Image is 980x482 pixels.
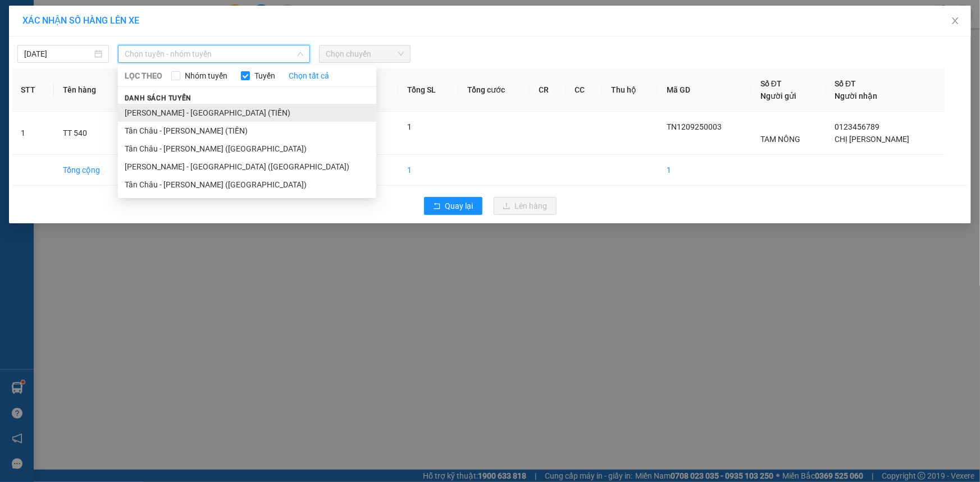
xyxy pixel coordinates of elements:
a: Chọn tất cả [289,70,329,82]
span: XÁC NHẬN SỐ HÀNG LÊN XE [22,15,139,26]
th: Mã GD [658,68,751,112]
span: 1 [407,122,412,131]
span: TAM NÔNG [760,135,800,144]
span: Tuyến [250,70,280,82]
td: 1 [12,112,54,155]
li: Tân Châu - [PERSON_NAME] (TIỀN) [118,122,376,140]
li: [PERSON_NAME] - [GEOGRAPHIC_DATA] ([GEOGRAPHIC_DATA]) [118,158,376,176]
input: 12/09/2025 [24,48,92,60]
span: Số ĐT [760,79,782,88]
th: CC [566,68,602,112]
span: Người gửi [760,91,796,100]
span: down [297,51,304,57]
span: Quay lại [445,200,473,212]
span: rollback [433,202,441,211]
span: Danh sách tuyến [118,93,198,103]
li: Tân Châu - [PERSON_NAME] ([GEOGRAPHIC_DATA]) [118,140,376,158]
span: 0123456789 [835,122,880,131]
th: Thu hộ [602,68,658,112]
span: LỌC THEO [125,70,162,82]
td: Tổng cộng [54,155,125,186]
th: CR [530,68,566,112]
span: Chọn tuyến - nhóm tuyến [125,45,303,62]
button: rollbackQuay lại [424,197,482,215]
span: close [951,16,960,25]
span: CHỊ [PERSON_NAME] [835,135,910,144]
button: uploadLên hàng [494,197,557,215]
td: 1 [658,155,751,186]
li: Tân Châu - [PERSON_NAME] ([GEOGRAPHIC_DATA]) [118,176,376,194]
th: Tổng cước [458,68,530,112]
th: Tên hàng [54,68,125,112]
button: Close [940,6,971,37]
span: Chọn chuyến [326,45,404,62]
td: TT 540 [54,112,125,155]
td: 1 [398,155,458,186]
li: [PERSON_NAME] - [GEOGRAPHIC_DATA] (TIỀN) [118,104,376,122]
span: TN1209250003 [667,122,722,131]
span: Số ĐT [835,79,856,88]
th: STT [12,68,54,112]
span: Nhóm tuyến [180,70,232,82]
th: Tổng SL [398,68,458,112]
span: Người nhận [835,91,878,100]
